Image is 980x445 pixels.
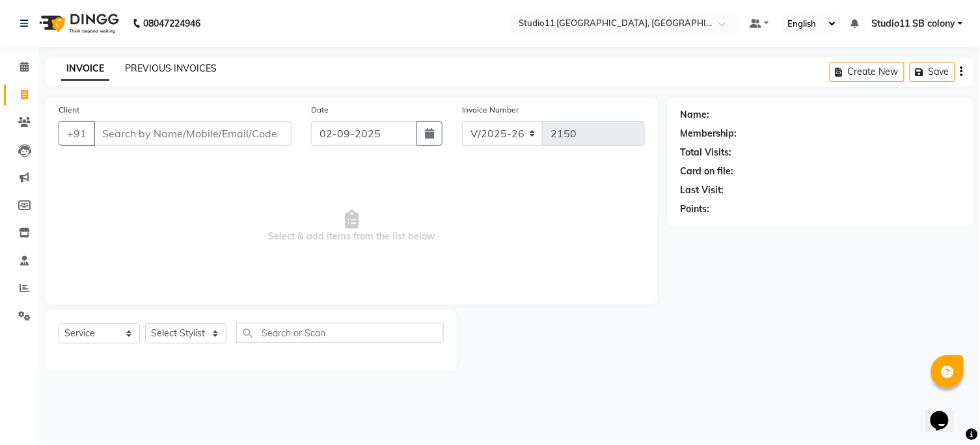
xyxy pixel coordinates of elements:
[61,57,109,81] a: INVOICE
[59,104,79,116] label: Client
[33,5,122,42] img: logo
[94,121,292,146] input: Search by Name/Mobile/Email/Code
[681,165,734,178] div: Card on file:
[681,108,710,122] div: Name:
[925,393,967,432] iframe: chat widget
[910,62,955,82] button: Save
[125,62,217,74] a: PREVIOUS INVOICES
[59,161,645,291] span: Select & add items from the list below
[681,127,737,141] div: Membership:
[236,323,444,343] input: Search or Scan
[59,121,95,146] button: +91
[311,104,329,116] label: Date
[871,17,955,31] span: Studio11 SB colony
[830,62,905,82] button: Create New
[143,5,200,42] b: 08047224946
[681,202,710,216] div: Points:
[681,146,732,159] div: Total Visits:
[681,183,724,197] div: Last Visit:
[462,104,519,116] label: Invoice Number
